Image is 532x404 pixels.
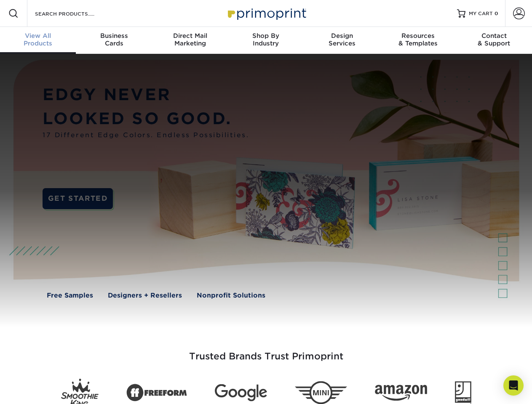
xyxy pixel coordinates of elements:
span: Design [304,32,380,40]
h3: Trusted Brands Trust Primoprint [20,331,513,372]
a: DesignServices [304,27,380,54]
span: Resources [380,32,456,40]
img: Google [215,384,267,401]
div: Cards [76,32,152,47]
div: & Templates [380,32,456,47]
div: Open Intercom Messenger [503,375,524,396]
span: 0 [495,11,498,16]
a: Direct MailMarketing [152,27,228,54]
div: Industry [228,32,304,47]
span: Direct Mail [152,32,228,40]
a: Shop ByIndustry [228,27,304,54]
a: BusinessCards [76,27,152,54]
span: Shop By [228,32,304,40]
a: Resources& Templates [380,27,456,54]
img: Primoprint [224,4,308,22]
img: Amazon [375,385,427,401]
input: SEARCH PRODUCTS..... [34,8,116,19]
span: MY CART [469,10,493,17]
span: Business [76,32,152,40]
div: Marketing [152,32,228,47]
img: Goodwill [455,381,471,404]
div: Services [304,32,380,47]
